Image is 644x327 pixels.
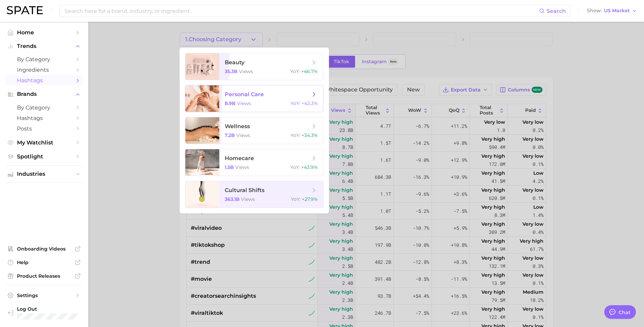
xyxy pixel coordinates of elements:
span: beauty [225,59,244,66]
span: Industries [17,171,71,177]
span: views [237,100,251,106]
span: Show [587,9,602,13]
span: Spotlight [17,153,71,160]
input: Search here for a brand, industry, or ingredient [64,5,539,17]
span: views [241,196,255,202]
span: by Category [17,56,71,63]
a: Onboarding Videos [5,244,83,254]
span: Ingredients [17,67,71,73]
span: +46.7% [301,68,318,74]
span: +27.9% [302,196,318,202]
a: Help [5,257,83,268]
span: Trends [17,43,71,49]
span: homecare [225,155,254,161]
span: 363.1b [225,196,240,202]
span: by Category [17,104,71,111]
span: YoY : [291,196,300,202]
span: My Watchlist [17,139,71,146]
span: Brands [17,91,71,97]
button: Industries [5,169,83,179]
span: Log Out [17,306,77,312]
span: 1.5b [225,164,234,170]
a: by Category [5,102,83,113]
span: YoY : [290,164,300,170]
span: cultural shifts [225,187,264,193]
button: ShowUS Market [585,6,639,15]
span: Product Releases [17,273,71,279]
button: Brands [5,89,83,99]
span: YoY : [291,100,300,106]
span: Search [547,8,566,14]
span: Posts [17,125,71,132]
a: by Category [5,54,83,65]
a: Spotlight [5,151,83,162]
a: Posts [5,123,83,134]
span: 35.3b [225,68,238,74]
a: Hashtags [5,113,83,123]
span: Hashtags [17,77,71,84]
a: Home [5,27,83,38]
span: views [235,164,249,170]
span: Settings [17,292,71,298]
span: +43.3% [301,100,318,106]
a: Ingredients [5,65,83,75]
span: views [239,68,253,74]
span: +43.9% [301,164,318,170]
a: Hashtags [5,75,83,86]
span: Onboarding Videos [17,246,71,252]
span: Home [17,29,71,36]
span: views [236,132,250,138]
span: 7.2b [225,132,235,138]
span: +34.3% [301,132,318,138]
span: wellness [225,123,250,130]
button: Trends [5,41,83,51]
ul: 1.Choosing Category [180,48,329,213]
span: YoY : [290,68,300,74]
a: My Watchlist [5,137,83,148]
span: Help [17,259,71,265]
img: SPATE [7,6,43,14]
a: Log out. Currently logged in with e-mail jek@cosmax.com. [5,304,83,322]
span: Hashtags [17,115,71,121]
span: US Market [604,9,630,13]
a: Product Releases [5,271,83,281]
span: 8.9b [225,100,236,106]
a: Settings [5,290,83,300]
span: YoY : [291,132,300,138]
span: personal care [225,91,264,98]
